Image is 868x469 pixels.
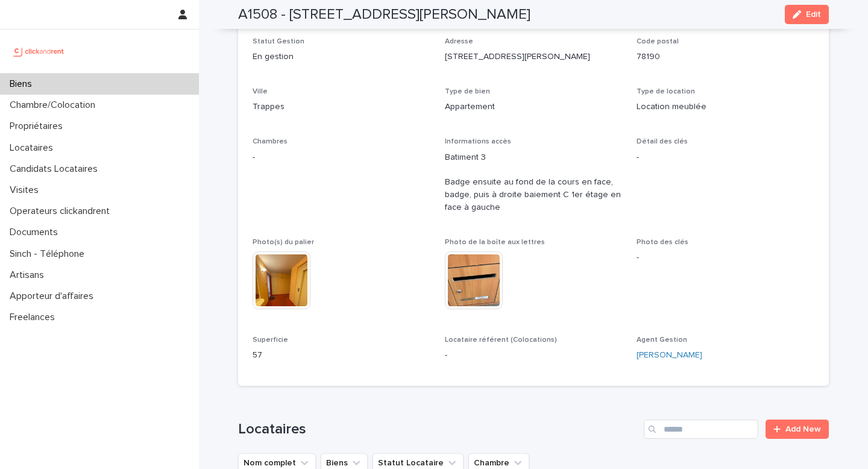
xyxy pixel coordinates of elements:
[637,138,688,145] span: Détail des clés
[5,142,63,154] p: Locataires
[644,420,758,439] input: Search
[5,248,94,260] p: Sinch - Téléphone
[637,51,814,63] p: 78190
[253,38,304,45] span: Statut Gestion
[637,239,688,246] span: Photo des clés
[253,138,288,145] span: Chambres
[253,51,430,63] p: En gestion
[445,88,490,95] span: Type de bien
[445,138,511,145] span: Informations accès
[445,349,623,362] p: -
[445,38,473,45] span: Adresse
[5,121,72,132] p: Propriétaires
[637,349,702,362] a: [PERSON_NAME]
[10,39,68,63] img: UCB0brd3T0yccxBKYDjQ
[445,239,545,246] span: Photo de la boîte aux lettres
[238,6,530,24] h2: A1508 - [STREET_ADDRESS][PERSON_NAME]
[238,421,639,438] h1: Locataires
[637,101,814,113] p: Location meublée
[766,420,829,439] a: Add New
[253,239,314,246] span: Photo(s) du palier
[637,251,814,264] p: -
[637,38,679,45] span: Code postal
[5,291,103,302] p: Apporteur d'affaires
[5,184,48,196] p: Visites
[5,163,107,175] p: Candidats Locataires
[785,425,821,433] span: Add New
[253,88,268,95] span: Ville
[253,349,430,362] p: 57
[637,151,814,164] p: -
[5,206,119,217] p: Operateurs clickandrent
[637,88,695,95] span: Type de location
[637,336,687,344] span: Agent Gestion
[5,227,68,238] p: Documents
[445,151,623,214] p: Batiment 3 Badge ensuite au fond de la cours en face, badge, puis à droite baiement C 1er étage e...
[5,269,54,281] p: Artisans
[5,99,105,111] p: Chambre/Colocation
[253,336,288,344] span: Superficie
[253,101,430,113] p: Trappes
[445,51,623,63] p: [STREET_ADDRESS][PERSON_NAME]
[253,151,430,164] p: -
[785,5,829,24] button: Edit
[445,101,623,113] p: Appartement
[445,336,557,344] span: Locataire référent (Colocations)
[5,312,64,323] p: Freelances
[5,78,42,90] p: Biens
[806,10,821,19] span: Edit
